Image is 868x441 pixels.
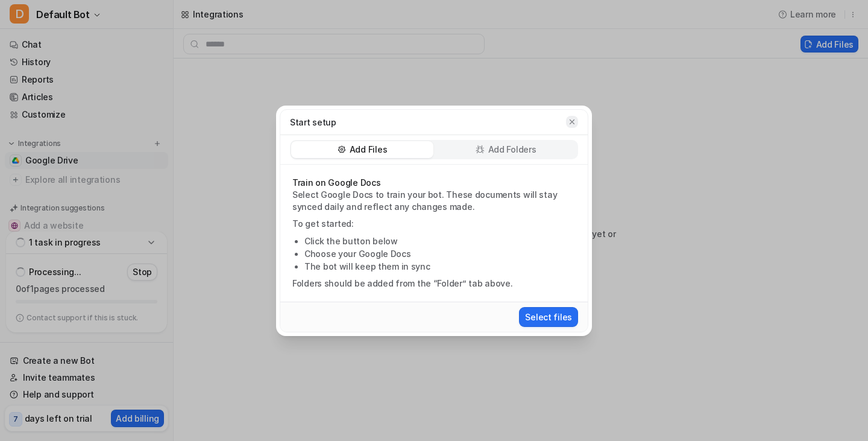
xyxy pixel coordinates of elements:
button: Select files [519,307,578,327]
p: Start setup [290,116,336,128]
p: Folders should be added from the “Folder” tab above. [292,278,576,290]
li: Choose your Google Docs [304,247,576,260]
li: Click the button below [304,235,576,247]
p: To get started: [292,218,576,230]
p: Train on Google Docs [292,177,576,189]
li: The bot will keep them in sync [304,260,576,273]
p: Add Files [350,144,387,156]
p: Add Folders [488,144,536,156]
p: Select Google Docs to train your bot. These documents will stay synced daily and reflect any chan... [292,189,576,213]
